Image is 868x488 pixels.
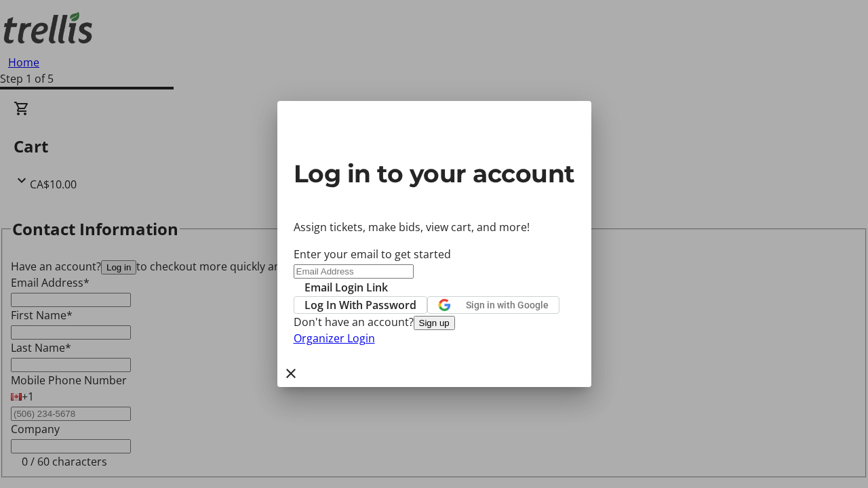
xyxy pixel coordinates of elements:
input: Email Address [294,264,414,279]
span: Email Login Link [304,279,388,296]
button: Sign in with Google [427,296,559,314]
button: Sign up [414,316,455,330]
span: Log In With Password [304,297,416,313]
a: Organizer Login [294,331,375,346]
button: Email Login Link [294,279,399,296]
div: Don't have an account? [294,314,575,330]
label: Enter your email to get started [294,247,451,262]
button: Log In With Password [294,296,427,314]
span: Sign in with Google [466,300,549,310]
p: Assign tickets, make bids, view cart, and more! [294,219,575,235]
h2: Log in to your account [294,155,575,192]
button: Close [277,360,304,387]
